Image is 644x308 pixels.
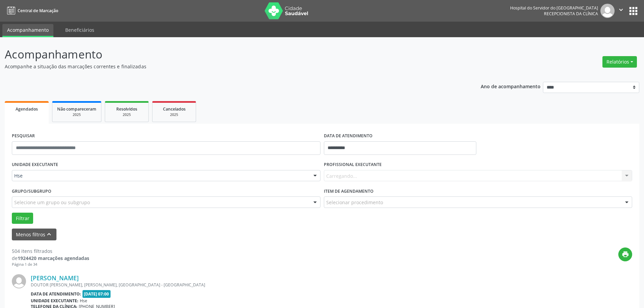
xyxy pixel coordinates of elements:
[14,199,90,206] span: Selecione um grupo ou subgrupo
[12,262,89,267] div: Página 1 de 34
[31,282,531,288] div: DOUTOR [PERSON_NAME], [PERSON_NAME], [GEOGRAPHIC_DATA] - [GEOGRAPHIC_DATA]
[80,298,87,304] span: Hse
[12,131,35,141] label: PESQUISAR
[12,186,51,196] label: Grupo/Subgrupo
[12,274,26,288] img: img
[14,172,307,179] span: Hse
[5,5,58,16] a: Central de Marcação
[18,255,89,261] strong: 1924420 marcações agendadas
[544,11,598,17] span: Recepcionista da clínica
[12,255,89,262] div: de
[16,106,38,112] span: Agendados
[618,247,632,261] button: print
[5,63,449,70] p: Acompanhe a situação das marcações correntes e finalizadas
[57,112,96,117] div: 2025
[326,199,383,206] span: Selecionar procedimento
[31,274,79,282] a: [PERSON_NAME]
[31,298,78,304] b: Unidade executante:
[481,82,541,90] p: Ano de acompanhamento
[602,56,637,68] button: Relatórios
[110,112,144,117] div: 2025
[615,4,627,18] button: 
[12,213,33,224] button: Filtrar
[324,131,373,141] label: DATA DE ATENDIMENTO
[617,6,625,14] i: 
[12,160,58,170] label: UNIDADE EXECUTANTE
[157,112,191,117] div: 2025
[31,291,81,297] b: Data de atendimento:
[61,24,99,36] a: Beneficiários
[2,24,53,37] a: Acompanhamento
[82,290,111,298] span: [DATE] 07:00
[5,46,449,63] p: Acompanhamento
[324,186,374,196] label: Item de agendamento
[622,251,629,258] i: print
[600,4,615,18] img: img
[324,160,382,170] label: PROFISSIONAL EXECUTANTE
[12,229,56,240] button: Menos filtroskeyboard_arrow_up
[116,106,137,112] span: Resolvidos
[45,231,53,238] i: keyboard_arrow_up
[163,106,186,112] span: Cancelados
[18,8,58,14] span: Central de Marcação
[510,5,598,11] div: Hospital do Servidor do [GEOGRAPHIC_DATA]
[57,106,96,112] span: Não compareceram
[627,5,639,17] button: apps
[12,247,89,255] div: 504 itens filtrados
